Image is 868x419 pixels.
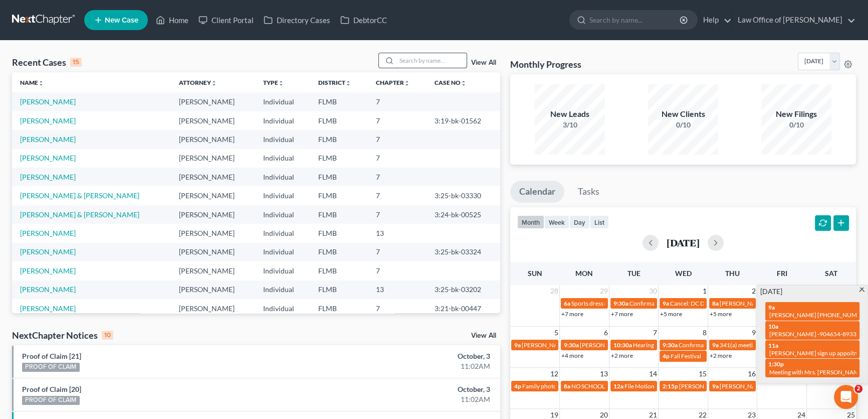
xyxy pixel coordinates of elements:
[171,205,255,224] td: [PERSON_NAME]
[648,368,658,380] span: 14
[368,186,426,205] td: 7
[255,92,310,111] td: Individual
[426,111,500,130] td: 3:19-bk-01562
[310,92,368,111] td: FLMB
[22,352,81,360] a: Proof of Claim [21]
[549,368,559,380] span: 12
[255,111,310,130] td: Individual
[603,327,609,339] span: 6
[310,168,368,186] td: FLMB
[510,58,581,70] h3: Monthly Progress
[335,11,392,29] a: DebtorCC
[171,130,255,149] td: [PERSON_NAME]
[368,111,426,130] td: 7
[854,385,862,393] span: 2
[310,224,368,242] td: FLMB
[310,130,368,149] td: FLMB
[517,215,544,229] button: month
[561,310,583,318] a: +7 more
[376,79,410,86] a: Chapterunfold_more
[310,261,368,280] td: FLMB
[611,310,633,318] a: +7 more
[12,56,82,68] div: Recent Cases
[171,281,255,299] td: [PERSON_NAME]
[318,79,351,86] a: Districtunfold_more
[255,281,310,299] td: Individual
[310,205,368,224] td: FLMB
[660,310,682,318] a: +5 more
[310,299,368,318] td: FLMB
[561,352,583,359] a: +4 more
[22,396,80,405] div: PROOF OF CLAIM
[528,269,542,277] span: Sun
[368,205,426,224] td: 7
[522,341,656,349] span: [PERSON_NAME] with [PERSON_NAME] & the girls
[710,310,732,318] a: +5 more
[171,111,255,130] td: [PERSON_NAME]
[675,269,691,277] span: Wed
[564,382,570,390] span: 8a
[569,181,608,203] a: Tasks
[679,382,726,390] span: [PERSON_NAME]
[627,269,640,277] span: Tue
[341,351,490,361] div: October, 3
[571,382,605,390] span: NO SCHOOL
[725,269,740,277] span: Thu
[368,281,426,299] td: 13
[20,135,76,144] a: [PERSON_NAME]
[171,261,255,280] td: [PERSON_NAME]
[20,285,76,294] a: [PERSON_NAME]
[777,269,787,277] span: Fri
[20,247,76,256] a: [PERSON_NAME]
[20,210,139,219] a: [PERSON_NAME] & [PERSON_NAME]
[569,215,590,229] button: day
[535,108,605,120] div: New Leads
[760,287,782,297] span: [DATE]
[255,243,310,261] td: Individual
[461,80,467,86] i: unfold_more
[171,224,255,242] td: [PERSON_NAME]
[426,281,500,299] td: 3:25-bk-03202
[535,120,605,130] div: 3/10
[171,299,255,318] td: [PERSON_NAME]
[613,382,623,390] span: 12a
[671,352,701,360] span: Fall Festival
[712,341,719,349] span: 9a
[102,331,113,340] div: 10
[211,80,217,86] i: unfold_more
[22,385,81,393] a: Proof of Claim [20]
[368,243,426,261] td: 7
[663,300,669,307] span: 9a
[747,368,757,380] span: 16
[20,79,44,86] a: Nameunfold_more
[514,341,521,349] span: 9a
[720,300,821,307] span: [PERSON_NAME] [PHONE_NUMBER]
[549,285,559,297] span: 28
[368,168,426,186] td: 7
[698,11,732,29] a: Help
[22,363,80,372] div: PROOF OF CLAIM
[255,149,310,168] td: Individual
[761,108,831,120] div: New Filings
[310,281,368,299] td: FLMB
[720,341,816,349] span: 341(a) meeting for [PERSON_NAME]
[663,382,678,390] span: 2:15p
[255,186,310,205] td: Individual
[667,237,700,248] h2: [DATE]
[278,80,284,86] i: unfold_more
[368,224,426,242] td: 13
[20,116,76,125] a: [PERSON_NAME]
[70,58,82,67] div: 15
[171,168,255,186] td: [PERSON_NAME]
[571,300,630,307] span: Sports dress down day
[255,168,310,186] td: Individual
[368,261,426,280] td: 7
[310,149,368,168] td: FLMB
[590,215,609,229] button: list
[20,173,76,181] a: [PERSON_NAME]
[589,11,681,29] input: Search by name...
[310,243,368,261] td: FLMB
[768,360,784,368] span: 1:30p
[404,80,410,86] i: unfold_more
[368,130,426,149] td: 7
